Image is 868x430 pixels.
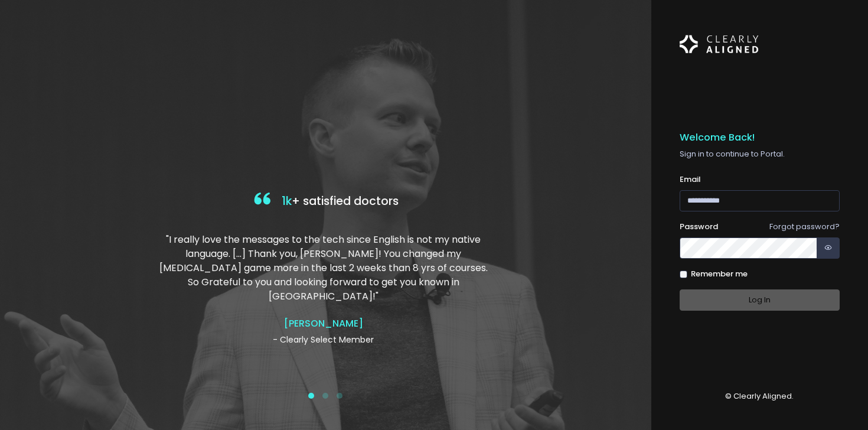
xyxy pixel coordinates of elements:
[155,190,496,214] h4: + satisfied doctors
[155,318,492,329] h4: [PERSON_NAME]
[680,174,701,185] label: Email
[680,390,840,402] p: © Clearly Aligned.
[680,221,718,233] label: Password
[282,193,292,209] span: 1k
[769,221,840,232] a: Forgot password?
[691,268,748,280] label: Remember me
[680,28,759,60] img: Logo Horizontal
[155,334,492,346] p: - Clearly Select Member
[680,148,840,160] p: Sign in to continue to Portal.
[680,132,840,144] h5: Welcome Back!
[155,233,492,304] p: "I really love the messages to the tech since English is not my native language. […] Thank you, [...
